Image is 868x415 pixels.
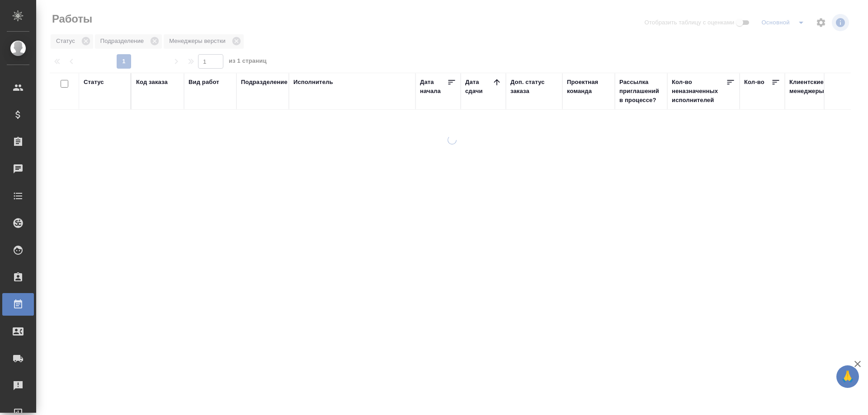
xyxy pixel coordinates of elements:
[744,78,764,87] div: Кол-во
[420,78,447,96] div: Дата начала
[836,365,859,388] button: 🙏
[672,78,726,105] div: Кол-во неназначенных исполнителей
[241,78,288,87] div: Подразделение
[465,78,492,96] div: Дата сдачи
[619,78,663,105] div: Рассылка приглашений в процессе?
[293,78,333,87] div: Исполнитель
[567,78,610,96] div: Проектная команда
[84,78,104,87] div: Статус
[189,78,219,87] div: Вид работ
[789,78,833,96] div: Клиентские менеджеры
[840,367,855,386] span: 🙏
[510,78,558,96] div: Доп. статус заказа
[136,78,168,87] div: Код заказа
